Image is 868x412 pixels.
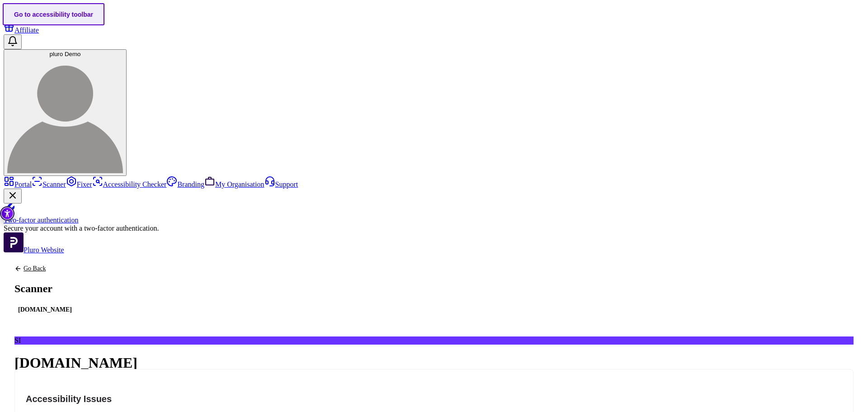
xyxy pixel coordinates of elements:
a: Go to accessibility toolbar [3,3,104,25]
a: Branding [166,180,204,188]
a: Two-factor authentication [4,204,864,224]
a: Accessibility Checker [92,180,167,188]
h1: [DOMAIN_NAME] [14,355,854,371]
h1: Scanner [14,283,75,294]
div: [DOMAIN_NAME] [14,305,75,315]
aside: Sidebar menu [4,176,864,254]
a: Fixer [66,180,92,188]
a: Scanner [32,180,66,188]
button: Open notifications, you have 0 new notifications [4,34,22,49]
a: Back to previous screen [14,265,75,272]
h4: Accessibility Issues [26,393,842,405]
div: Two-factor authentication [4,216,864,224]
a: Affiliate [4,26,39,34]
span: pluro Demo [50,51,81,57]
a: Support [264,180,298,188]
a: Portal [4,180,32,188]
div: Secure your account with a two-factor authentication. [4,224,864,232]
div: SI [14,336,854,345]
img: pluro Demo [7,57,123,173]
a: Open Pluro Website [4,246,64,254]
button: Close Two-factor authentication notification [4,189,22,204]
a: My Organisation [204,180,264,188]
button: pluro Demopluro Demo [4,49,127,176]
